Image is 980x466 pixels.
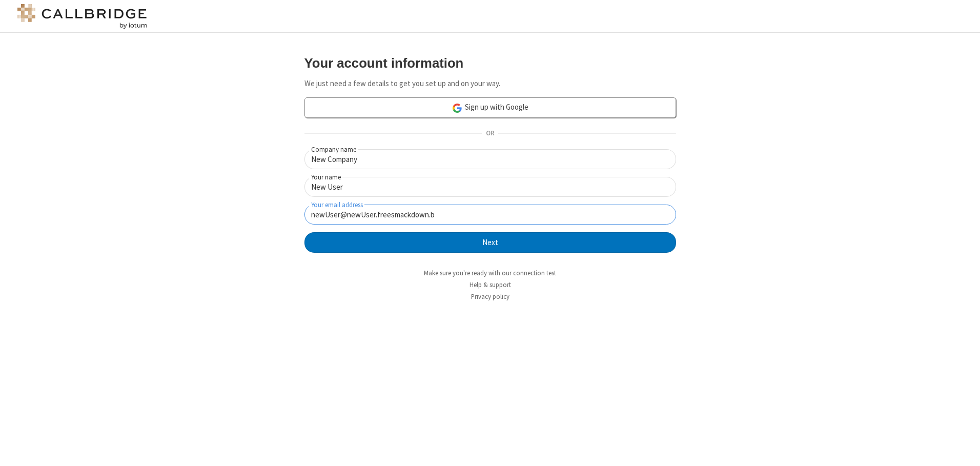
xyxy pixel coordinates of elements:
[304,177,676,197] input: Your name
[304,205,676,225] input: Your email address
[15,4,149,29] img: logo@2x.png
[469,280,511,289] a: Help & support
[482,127,498,141] span: OR
[304,149,676,169] input: Company name
[471,292,509,301] a: Privacy policy
[452,103,463,114] img: google-icon.png
[304,78,676,90] p: We just need a few details to get you set up and on your way.
[304,232,676,253] button: Next
[304,56,676,70] h3: Your account information
[424,269,556,277] a: Make sure you're ready with our connection test
[304,97,676,118] a: Sign up with Google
